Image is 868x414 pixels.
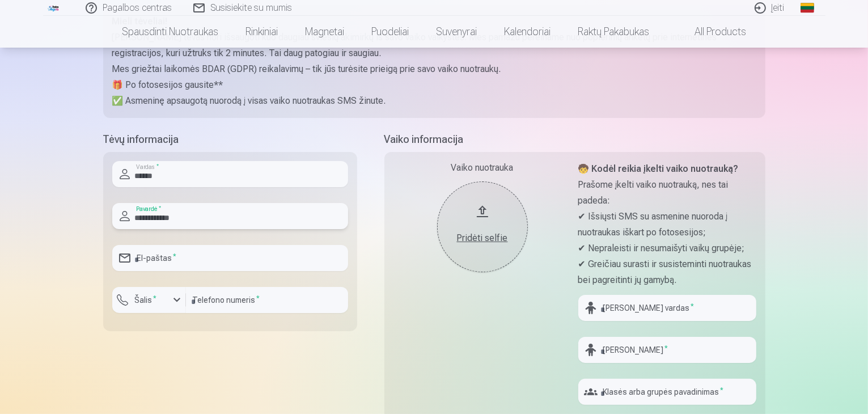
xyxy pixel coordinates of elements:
h5: Tėvų informacija [103,132,357,147]
a: Spausdinti nuotraukas [108,16,232,48]
button: Šalis* [112,287,186,313]
p: Mes griežtai laikomės BDAR (GDPR) reikalavimų – tik jūs turėsite prieigą prie savo vaiko nuotraukų. [112,61,756,77]
a: All products [663,16,760,48]
p: ✔ Greičiau surasti ir susisteminti nuotraukas bei pagreitinti jų gamybą. [578,256,756,288]
a: Kalendoriai [490,16,564,48]
p: 🎁 Po fotosesijos gausite** [112,77,756,93]
div: Vaiko nuotrauka [393,161,571,175]
a: Raktų pakabukas [564,16,663,48]
strong: 🧒 Kodėl reikia įkelti vaiko nuotrauką? [578,163,739,174]
h5: Vaiko informacija [384,132,765,147]
p: ✅ Asmeninę apsaugotą nuorodą į visas vaiko nuotraukas SMS žinute. [112,93,756,109]
div: Pridėti selfie [448,231,516,245]
p: Prašome įkelti vaiko nuotrauką, nes tai padeda: [578,177,756,209]
a: Puodeliai [358,16,422,48]
a: Magnetai [291,16,358,48]
button: Pridėti selfie [437,181,528,272]
p: ✔ Išsiųsti SMS su asmenine nuoroda į nuotraukas iškart po fotosesijos; [578,209,756,240]
p: ✔ Nepraleisti ir nesumaišyti vaikų grupėje; [578,240,756,256]
a: Suvenyrai [422,16,490,48]
a: Rinkiniai [232,16,291,48]
label: Šalis [130,294,162,306]
img: /fa2 [48,5,60,11]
